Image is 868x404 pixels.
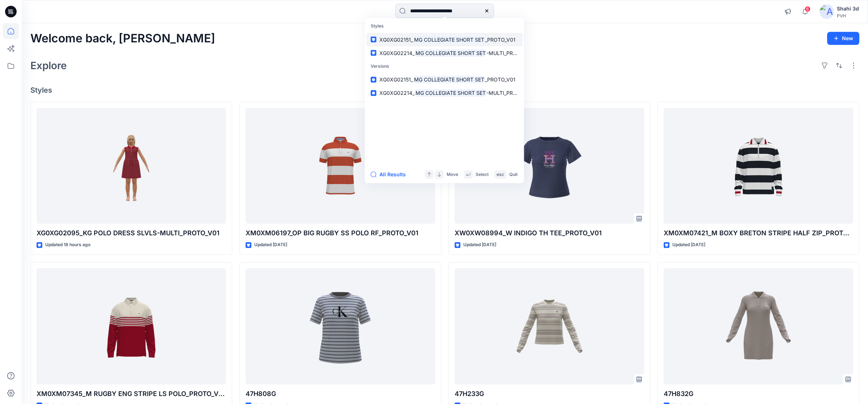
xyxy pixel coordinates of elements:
[837,4,859,13] div: Shahi 3d
[37,228,226,238] p: XG0XG02095_KG POLO DRESS SLVLS-MULTI_PROTO_V01
[371,170,410,179] button: All Results
[379,50,414,56] span: XG0XG02214_
[366,33,523,46] a: XG0XG02151_MG COLLEGIATE SHORT SET_PROTO_V01
[379,90,414,96] span: XG0XG02214_
[664,108,853,224] a: XM0XM07421_M BOXY BRETON STRIPE HALF ZIP_PROTO_V01
[509,171,518,178] p: Quit
[455,228,644,238] p: XW0XW08994_W INDIGO TH TEE_PROTO_V01
[366,20,523,33] p: Styles
[246,389,435,399] p: 47H808G
[413,75,485,84] mark: MG COLLEGIATE SHORT SET
[30,32,215,45] h2: Welcome back, [PERSON_NAME]
[820,4,834,19] img: avatar
[672,241,705,249] p: Updated [DATE]
[664,268,853,384] a: 47H832G
[45,241,90,249] p: Updated 18 hours ago
[664,228,853,238] p: XM0XM07421_M BOXY BRETON STRIPE HALF ZIP_PROTO_V01
[414,49,487,57] mark: MG COLLEGIATE SHORT SET
[37,108,226,224] a: XG0XG02095_KG POLO DRESS SLVLS-MULTI_PROTO_V01
[37,268,226,384] a: XM0XM07345_M RUGBY ENG STRIPE LS POLO_PROTO_V02
[455,108,644,224] a: XW0XW08994_W INDIGO TH TEE_PROTO_V01
[837,13,859,18] div: PVH
[485,37,515,43] span: _PROTO_V01
[486,50,535,56] span: -MULTI_PROTO_V01
[379,76,413,83] span: XG0XG02151_
[805,6,810,12] span: 6
[379,37,413,43] span: XG0XG02151_
[30,86,859,94] h4: Styles
[664,389,853,399] p: 47H832G
[366,86,523,100] a: XG0XG02214_MG COLLEGIATE SHORT SET-MULTI_PROTO_V01
[30,60,67,71] h2: Explore
[366,60,523,73] p: Versions
[476,171,489,178] p: Select
[463,241,496,249] p: Updated [DATE]
[485,76,515,83] span: _PROTO_V01
[413,35,485,44] mark: MG COLLEGIATE SHORT SET
[455,389,644,399] p: 47H233G
[246,228,435,238] p: XM0XM06197_OP BIG RUGBY SS POLO RF_PROTO_V01
[414,89,487,97] mark: MG COLLEGIATE SHORT SET
[497,171,504,178] p: esc
[246,108,435,224] a: XM0XM06197_OP BIG RUGBY SS POLO RF_PROTO_V01
[246,268,435,384] a: 47H808G
[486,90,535,96] span: -MULTI_PROTO_V01
[254,241,287,249] p: Updated [DATE]
[366,73,523,86] a: XG0XG02151_MG COLLEGIATE SHORT SET_PROTO_V01
[37,389,226,399] p: XM0XM07345_M RUGBY ENG STRIPE LS POLO_PROTO_V02
[827,32,859,45] button: New
[447,171,458,178] p: Move
[455,268,644,384] a: 47H233G
[366,46,523,60] a: XG0XG02214_MG COLLEGIATE SHORT SET-MULTI_PROTO_V01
